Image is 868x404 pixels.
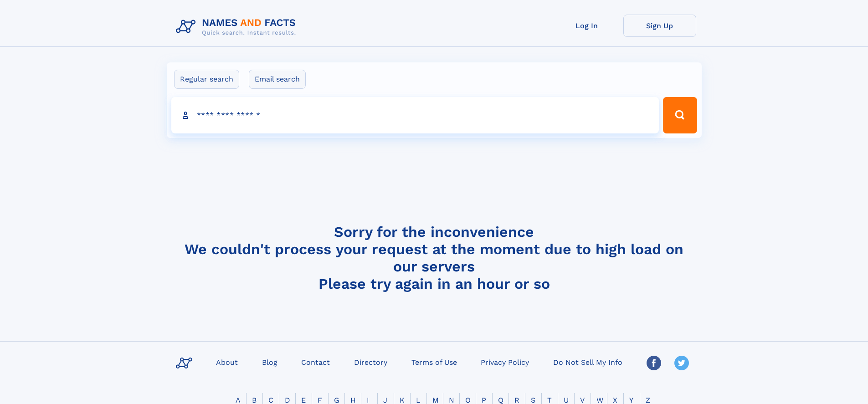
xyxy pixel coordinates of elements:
img: Facebook [647,356,661,370]
a: Blog [258,355,281,368]
img: Logo Names and Facts [172,15,303,39]
input: search input [171,97,659,133]
a: Do Not Sell My Info [550,355,626,368]
label: Regular search [174,70,239,89]
img: Twitter [674,356,689,370]
a: Log In [550,15,623,37]
a: Sign Up [623,15,696,37]
a: Directory [350,355,391,368]
label: Email search [249,70,306,89]
a: Privacy Policy [477,355,533,368]
a: Contact [298,355,334,368]
button: Search Button [663,97,697,133]
a: About [212,355,241,368]
h4: Sorry for the inconvenience We couldn't process your request at the moment due to high load on ou... [172,223,696,292]
a: Terms of Use [408,355,461,368]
